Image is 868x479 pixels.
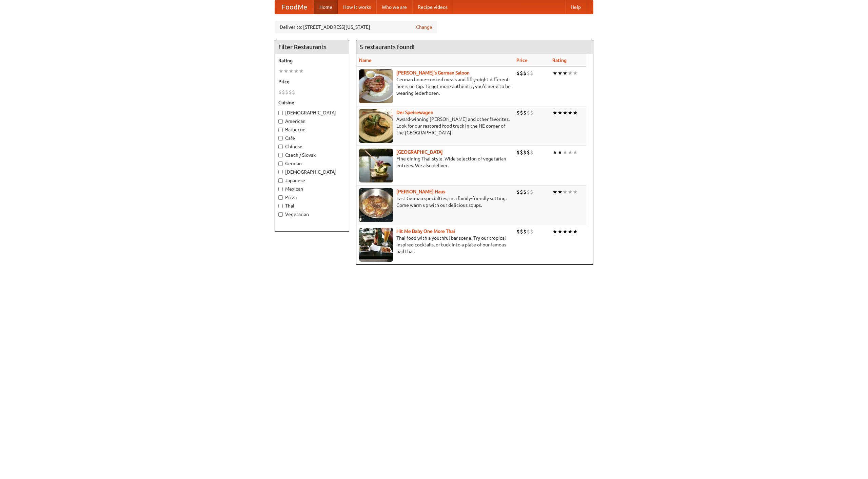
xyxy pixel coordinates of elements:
li: $ [530,149,533,156]
input: Chinese [278,145,283,149]
li: $ [530,69,533,77]
li: ★ [573,149,578,156]
p: East German specialties, in a family-friendly setting. Come warm up with our delicious soups. [359,195,511,209]
li: ★ [568,69,573,77]
li: $ [278,88,282,96]
li: ★ [552,69,557,77]
label: Mexican [278,186,346,192]
li: ★ [289,67,294,75]
li: ★ [552,228,557,235]
li: $ [282,88,285,96]
label: Czech / Slovak [278,152,346,158]
a: Price [516,58,528,63]
label: Vegetarian [278,211,346,218]
input: Czech / Slovak [278,153,283,157]
a: FoodMe [275,0,314,14]
li: ★ [573,228,578,235]
input: Cafe [278,136,283,140]
img: satay.jpg [359,149,393,182]
li: ★ [563,188,568,196]
input: [DEMOGRAPHIC_DATA] [278,170,283,174]
li: ★ [573,109,578,116]
li: ★ [563,69,568,77]
li: ★ [552,149,557,156]
li: $ [516,109,520,116]
a: Home [314,0,338,14]
li: ★ [568,109,573,116]
li: $ [520,69,523,77]
h5: Cuisine [278,99,346,106]
input: American [278,119,283,124]
li: ★ [563,228,568,235]
li: $ [523,69,527,77]
li: $ [527,228,530,235]
li: $ [523,228,527,235]
li: ★ [568,149,573,156]
a: [PERSON_NAME] Haus [396,189,445,194]
img: kohlhaus.jpg [359,188,393,222]
input: Thai [278,204,283,208]
input: Japanese [278,178,283,183]
a: Der Speisewagen [396,110,433,115]
input: Mexican [278,187,283,191]
li: ★ [557,188,563,196]
a: Help [565,0,586,14]
label: Chinese [278,143,346,150]
label: [DEMOGRAPHIC_DATA] [278,109,346,116]
input: Barbecue [278,128,283,132]
li: $ [530,188,533,196]
li: $ [520,149,523,156]
label: Thai [278,202,346,209]
li: $ [520,188,523,196]
h4: Filter Restaurants [275,40,349,54]
label: Cafe [278,135,346,141]
li: ★ [563,149,568,156]
input: [DEMOGRAPHIC_DATA] [278,111,283,115]
li: ★ [573,188,578,196]
li: $ [520,228,523,235]
li: $ [523,149,527,156]
li: ★ [573,69,578,77]
li: $ [527,69,530,77]
a: [GEOGRAPHIC_DATA] [396,149,443,155]
li: ★ [299,67,304,75]
li: $ [516,188,520,196]
a: [PERSON_NAME]'s German Saloon [396,70,470,75]
label: [DEMOGRAPHIC_DATA] [278,169,346,175]
li: ★ [557,228,563,235]
label: Japanese [278,177,346,184]
li: $ [527,149,530,156]
a: Change [416,24,432,30]
li: $ [285,88,289,96]
img: esthers.jpg [359,69,393,103]
h5: Rating [278,57,346,64]
label: Barbecue [278,126,346,133]
a: Who we are [376,0,412,14]
li: $ [516,149,520,156]
li: $ [523,109,527,116]
label: German [278,160,346,167]
a: Hit Me Baby One More Thai [396,228,455,234]
div: Deliver to: [STREET_ADDRESS][US_STATE] [275,21,437,33]
li: $ [523,188,527,196]
li: $ [516,69,520,77]
li: ★ [552,109,557,116]
a: How it works [338,0,376,14]
li: ★ [568,188,573,196]
input: Vegetarian [278,212,283,217]
label: American [278,118,346,125]
h5: Price [278,78,346,85]
li: ★ [563,109,568,116]
li: ★ [278,67,283,75]
li: ★ [294,67,299,75]
li: $ [530,109,533,116]
li: ★ [568,228,573,235]
img: speisewagen.jpg [359,109,393,143]
p: Thai food with a youthful bar scene. Try our tropical inspired cocktails, or tuck into a plate of... [359,235,511,255]
li: $ [527,188,530,196]
li: $ [292,88,295,96]
li: ★ [557,109,563,116]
